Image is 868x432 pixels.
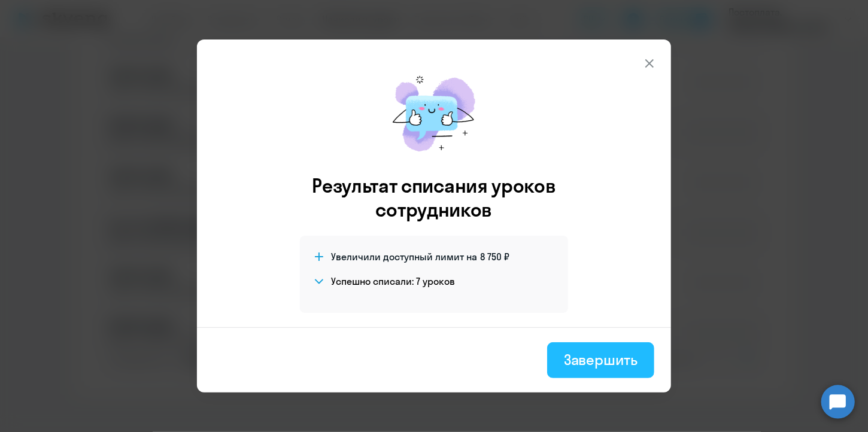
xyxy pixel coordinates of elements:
h3: Результат списания уроков сотрудников [296,174,572,221]
div: Завершить [564,350,638,369]
span: Увеличили доступный лимит на [331,250,477,263]
img: mirage-message.png [380,63,488,164]
button: Завершить [547,342,654,378]
span: 8 750 ₽ [480,250,509,263]
h4: Успешно списали: 7 уроков [331,275,455,288]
